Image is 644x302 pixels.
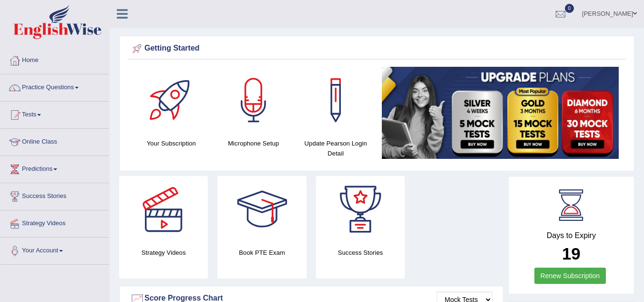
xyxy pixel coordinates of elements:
[135,138,208,148] h4: Your Subscription
[299,138,372,158] h4: Update Pearson Login Detail
[519,231,624,240] h4: Days to Expiry
[0,183,109,207] a: Success Stories
[0,102,109,125] a: Tests
[0,74,109,98] a: Practice Questions
[217,248,306,258] h4: Book PTE Exam
[382,67,619,159] img: small5.jpg
[130,42,624,56] div: Getting Started
[0,129,109,153] a: Online Class
[119,248,208,258] h4: Strategy Videos
[562,244,581,263] b: 19
[316,248,405,258] h4: Success Stories
[0,210,109,234] a: Strategy Videos
[565,4,574,13] span: 0
[0,156,109,180] a: Predictions
[0,47,109,71] a: Home
[534,268,606,284] a: Renew Subscription
[0,238,109,261] a: Your Account
[217,138,290,148] h4: Microphone Setup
